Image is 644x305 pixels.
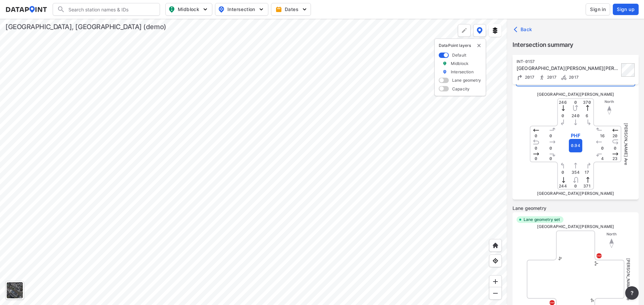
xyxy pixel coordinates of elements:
span: Sign in [590,6,606,13]
span: Sign up [617,6,635,13]
img: close-external-leyer.3061a1c7.svg [476,43,482,48]
img: dataPointLogo.9353c09d.svg [5,6,47,13]
div: Polygon tool [458,24,471,37]
button: DataPoint layers [473,24,486,37]
label: Lane geometry [452,77,481,83]
div: Zoom out [489,287,502,300]
img: +Dz8AAAAASUVORK5CYII= [461,27,468,34]
img: Turning count [517,74,523,81]
span: Dates [277,6,307,13]
label: Intersection [451,69,474,75]
span: 2017 [523,75,535,80]
img: 5YPKRKmlfpI5mqlR8AD95paCi+0kK1fRFDJSaMmawlwaeJcJwk9O2fotCW5ve9gAAAAASUVORK5CYII= [258,6,265,13]
label: Lane geometry set [524,217,560,222]
a: Sign up [611,4,639,15]
img: calendar-gold.39a51dde.svg [275,6,282,13]
span: 2017 [545,75,557,80]
button: Intersection [215,3,268,16]
div: Zoom in [489,275,502,288]
label: Lane geometry [513,205,639,212]
label: Midblock [451,61,469,66]
span: Intersection [218,5,264,13]
button: Sign up [613,4,639,15]
div: Mt Vernon Ave & Stewart Ave [517,65,619,72]
button: External layers [489,24,501,37]
img: 5YPKRKmlfpI5mqlR8AD95paCi+0kK1fRFDJSaMmawlwaeJcJwk9O2fotCW5ve9gAAAAASUVORK5CYII= [202,6,209,13]
span: [PERSON_NAME] Ave [624,123,629,165]
p: DataPoint layers [439,43,482,48]
img: map_pin_mid.602f9df1.svg [168,5,176,13]
img: Bicycle count [560,74,567,81]
div: Home [489,239,502,252]
img: +XpAUvaXAN7GudzAAAAAElFTkSuQmCC [492,242,499,249]
img: map_pin_int.54838e6b.svg [217,5,225,13]
label: Capacity [452,86,470,92]
button: Midblock [165,3,212,16]
span: [PERSON_NAME] Ave [626,258,631,301]
div: [GEOGRAPHIC_DATA], [GEOGRAPHIC_DATA] (demo) [5,22,166,31]
label: Intersection summary [513,40,639,50]
span: Back [515,26,532,33]
img: marker_Intersection.6861001b.svg [442,69,447,75]
span: [GEOGRAPHIC_DATA][PERSON_NAME] [537,92,614,97]
input: Search [65,4,156,15]
a: Sign in [584,3,611,15]
img: layers.ee07997e.svg [492,27,498,34]
img: 5YPKRKmlfpI5mqlR8AD95paCi+0kK1fRFDJSaMmawlwaeJcJwk9O2fotCW5ve9gAAAAASUVORK5CYII= [301,6,308,13]
button: delete [476,43,482,48]
img: zeq5HYn9AnE9l6UmnFLPAAAAAElFTkSuQmCC [492,257,499,264]
button: Back [513,24,535,35]
div: INT-0157 [517,59,619,64]
img: data-point-layers.37681fc9.svg [477,27,483,34]
span: [GEOGRAPHIC_DATA][PERSON_NAME] [537,224,614,229]
span: 2017 [567,75,579,80]
img: MAAAAAElFTkSuQmCC [492,290,499,297]
button: Sign in [586,3,610,15]
div: View my location [489,254,502,267]
span: ? [629,289,635,297]
img: marker_Midblock.5ba75e30.svg [442,61,447,66]
div: Toggle basemap [5,281,24,300]
button: Dates [271,3,311,16]
button: more [625,286,639,300]
span: Midblock [168,5,208,13]
label: Default [452,52,466,58]
img: ZvzfEJKXnyWIrJytrsY285QMwk63cM6Drc+sIAAAAASUVORK5CYII= [492,278,499,285]
img: Pedestrian count [539,74,545,81]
